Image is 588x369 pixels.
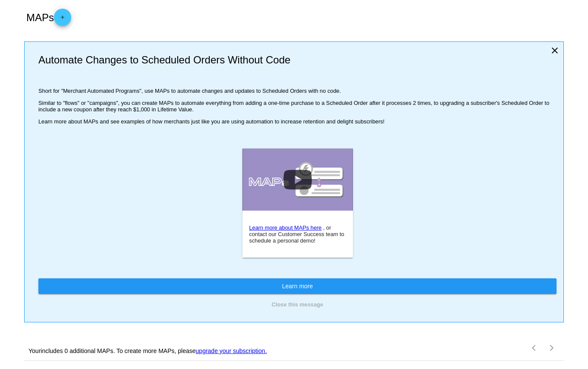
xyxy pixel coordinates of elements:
[249,224,322,231] a: Learn more about MAPs here
[282,283,313,290] span: Learn more
[38,54,557,66] h2: Automate Changes to Scheduled Orders Without Code
[26,9,71,26] h2: MAPs
[38,278,557,294] a: Learn more
[38,118,557,125] p: Learn more about MAPs and see examples of how merchants just like you are using automation to inc...
[28,347,267,354] p: Your includes 0 additional MAPs. To create more MAPs, please
[196,347,267,354] a: upgrade your subscription.
[543,339,560,356] button: Next page
[57,14,68,25] mat-icon: add
[526,339,543,356] button: Previous page
[38,88,557,94] p: Short for "Merchant Automated Programs", use MAPs to automate changes and updates to Scheduled Or...
[249,224,344,244] span: , or contact our Customer Success team to schedule a personal demo!
[38,100,557,113] p: Similar to "flows" or "campaigns", you can create MAPs to automate everything from adding a one-t...
[38,301,557,308] button: Close this message
[550,45,560,56] mat-icon: close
